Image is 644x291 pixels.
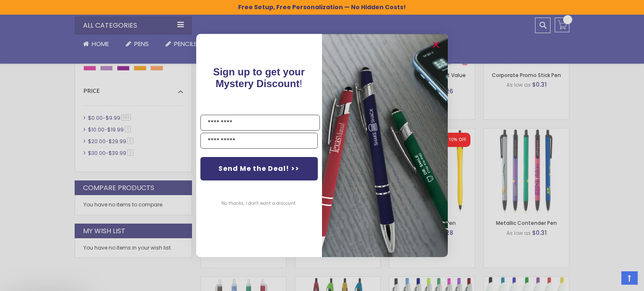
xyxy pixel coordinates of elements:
[213,66,305,89] span: !
[200,157,318,180] button: Send Me the Deal! >>
[429,38,443,52] button: Close dialog
[218,193,301,214] button: No thanks, I don't want a discount.
[213,66,305,89] span: Sign up to get your Mystery Discount
[575,268,644,291] iframe: Google Customer Reviews
[322,34,448,257] img: pop-up-image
